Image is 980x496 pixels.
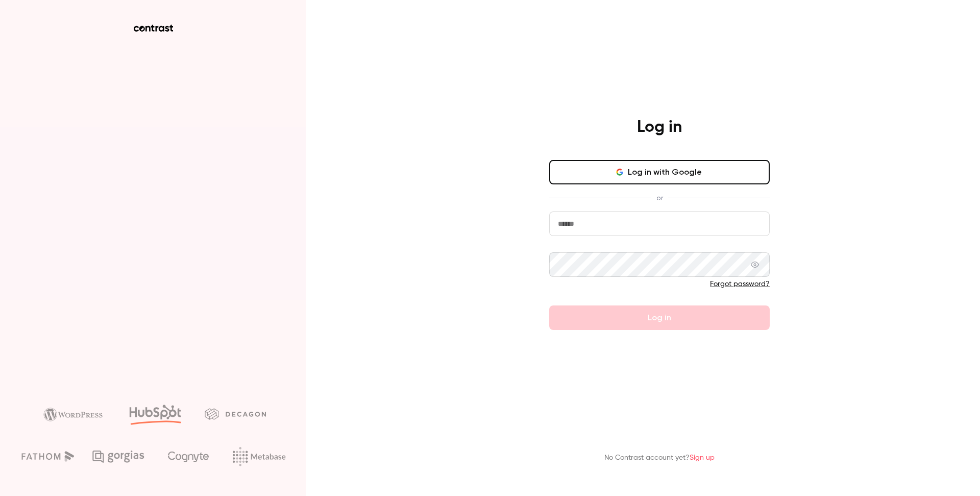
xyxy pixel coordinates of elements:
[637,117,682,137] h4: Log in
[549,160,770,184] button: Log in with Google
[651,193,668,203] span: or
[604,453,715,463] p: No Contrast account yet?
[205,408,266,419] img: decagon
[710,280,770,288] a: Forgot password?
[690,454,715,461] a: Sign up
